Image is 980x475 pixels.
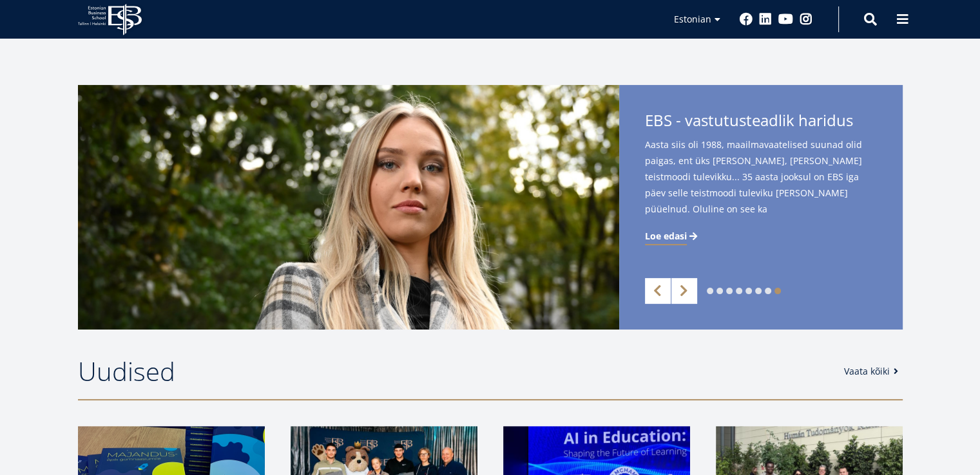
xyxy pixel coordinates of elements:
a: 7 [765,288,771,294]
a: Facebook [740,13,753,26]
span: Aasta siis oli 1988, maailmavaatelised suunad olid paigas, ent üks [PERSON_NAME], [PERSON_NAME] t... [645,136,877,237]
a: Linkedin [759,13,772,26]
span: - [676,109,681,131]
a: Vaata kõiki [844,365,903,378]
a: Previous [645,278,671,304]
a: Youtube [778,13,793,26]
a: 5 [745,288,752,294]
a: 4 [736,288,742,294]
a: 1 [707,288,713,294]
a: Next [671,278,697,304]
a: Loe edasi [645,230,700,243]
img: a [78,85,619,330]
a: 3 [726,288,733,294]
span: haridus [798,109,853,131]
span: vastutusteadlik [685,109,794,131]
span: Loe edasi [645,230,687,243]
a: 2 [716,288,723,294]
a: 6 [755,288,762,294]
span: EBS [645,109,672,131]
a: Instagram [800,13,812,26]
a: 8 [774,288,781,294]
h2: Uudised [78,355,831,387]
